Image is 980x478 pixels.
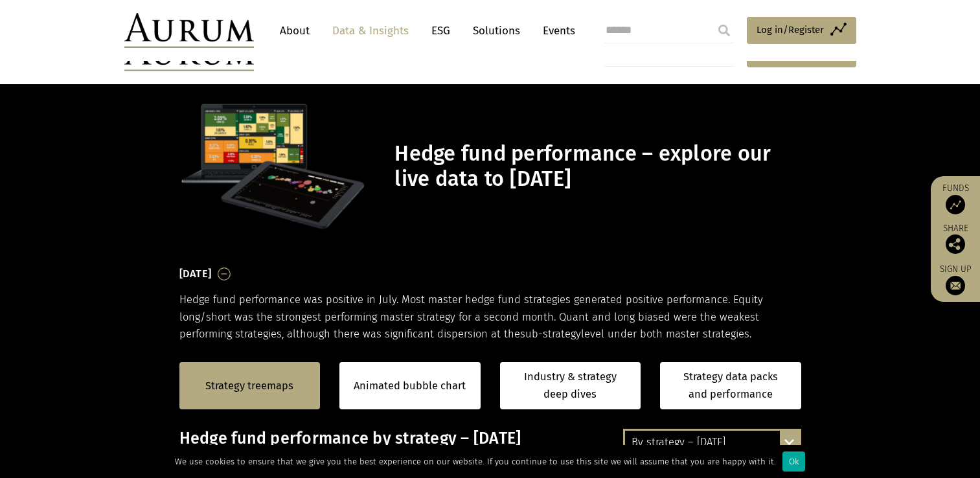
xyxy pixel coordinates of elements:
div: Share [937,224,974,254]
a: Funds [937,183,974,214]
h3: [DATE] [179,264,212,284]
img: Share this post [946,234,965,254]
p: Hedge fund performance was positive in July. Most master hedge fund strategies generated positive... [179,291,801,343]
input: Submit [711,17,737,43]
a: Sign up [937,264,974,295]
h1: Hedge fund performance – explore our live data to [DATE] [394,141,797,192]
a: Events [536,19,575,43]
a: Animated bubble chart [354,378,466,394]
h3: Hedge fund performance by strategy – [DATE] [179,429,801,468]
a: Industry & strategy deep dives [500,362,641,409]
img: Access Funds [946,195,965,214]
a: ESG [425,19,457,43]
div: By strategy – [DATE] [625,431,799,454]
span: sub-strategy [520,328,581,340]
a: About [273,19,316,43]
div: Ok [782,451,805,472]
a: Log in/Register [747,17,856,44]
img: Aurum [124,13,254,48]
a: Strategy data packs and performance [660,362,801,409]
a: Solutions [466,19,527,43]
a: Strategy treemaps [205,378,293,394]
img: Sign up to our newsletter [946,276,965,295]
a: Data & Insights [326,19,415,43]
span: Log in/Register [757,22,824,38]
